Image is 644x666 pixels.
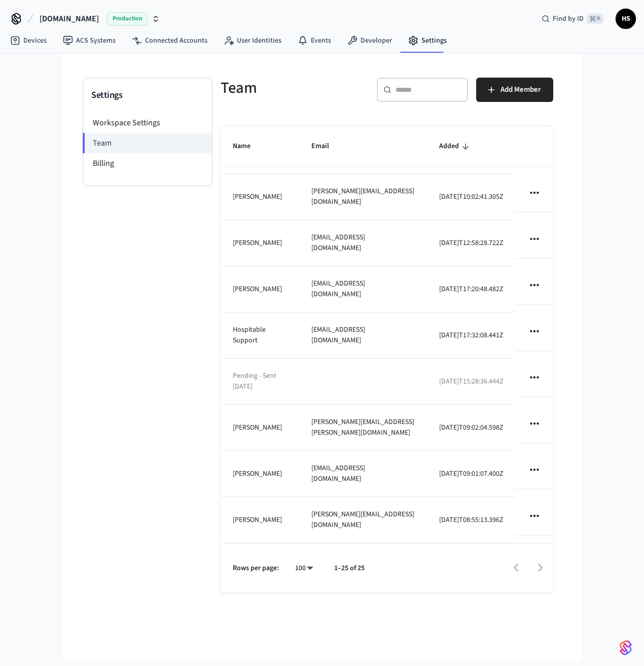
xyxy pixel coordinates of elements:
span: Find by ID [553,14,584,24]
td: [DATE]T09:01:07.400Z [427,451,516,497]
span: Production [107,12,148,25]
td: [EMAIL_ADDRESS][DOMAIN_NAME] [299,220,427,266]
a: ACS Systems [55,31,124,50]
td: [DATE]T09:02:04.598Z [427,405,516,451]
td: [EMAIL_ADDRESS][DOMAIN_NAME] [299,312,427,359]
li: Billing [83,153,212,173]
td: [DATE]T12:58:28.722Z [427,220,516,266]
span: HS [617,10,635,28]
td: [DATE]T17:32:08.441Z [427,312,516,359]
td: [PERSON_NAME] [221,174,299,220]
li: Team [83,133,212,153]
li: Workspace Settings [83,113,212,133]
span: Email [311,138,342,154]
div: Find by ID⌘ K [533,10,612,28]
td: [EMAIL_ADDRESS][DOMAIN_NAME] [299,266,427,312]
td: [PERSON_NAME] [221,266,299,312]
td: [DATE]T08:55:13.396Z [427,497,516,543]
a: User Identities [216,31,290,50]
p: Rows per page: [233,563,279,574]
p: 1–25 of 25 [334,563,365,574]
a: Connected Accounts [124,31,216,50]
td: [DATE]T10:02:41.305Z [427,174,516,220]
td: [EMAIL_ADDRESS][DOMAIN_NAME] [299,451,427,497]
td: [DATE]T15:28:36.444Z [427,359,516,405]
img: SeamLogoGradient.69752ec5.svg [620,640,632,656]
td: [PERSON_NAME][EMAIL_ADDRESS][DOMAIN_NAME] [299,497,427,543]
td: [PERSON_NAME] [221,220,299,266]
span: ⌘ K [587,14,603,24]
a: Events [290,31,339,50]
button: Add Member [476,78,553,102]
span: Added [439,138,472,154]
span: Add Member [500,83,541,96]
td: [DATE]T17:20:48.482Z [427,266,516,312]
td: [PERSON_NAME][EMAIL_ADDRESS][PERSON_NAME][DOMAIN_NAME] [299,405,427,451]
td: [PERSON_NAME] [221,497,299,543]
div: 100 [291,561,318,576]
span: Name [233,138,264,154]
a: Devices [2,31,55,50]
td: [PERSON_NAME] [221,451,299,497]
td: [PERSON_NAME] [221,405,299,451]
td: Pending - Sent [DATE] [221,359,299,405]
a: Developer [339,31,400,50]
h3: Settings [91,88,204,102]
button: HS [616,9,636,29]
a: Settings [400,31,455,50]
td: Hospitable Support [221,312,299,359]
span: [DOMAIN_NAME] [40,13,99,25]
h5: Team [221,78,365,98]
td: [PERSON_NAME][EMAIL_ADDRESS][DOMAIN_NAME] [299,174,427,220]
